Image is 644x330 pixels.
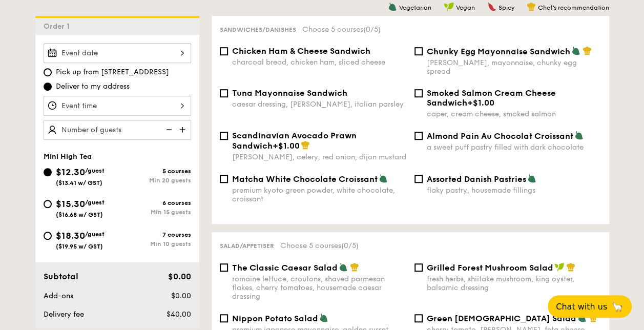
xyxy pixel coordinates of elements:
[414,314,423,322] input: Green [DEMOGRAPHIC_DATA] Saladcherry tomato, [PERSON_NAME], feta cheese
[44,292,73,300] span: Add-ons
[232,153,406,161] div: [PERSON_NAME], celery, red onion, dijon mustard
[444,2,454,11] img: icon-vegan.f8ff3823.svg
[220,47,228,55] input: Chicken Ham & Cheese Sandwichcharcoal bread, chicken ham, sliced cheese
[44,22,74,31] span: Order 1
[527,2,536,11] img: icon-chef-hat.a58ddaea.svg
[220,242,274,250] span: Salad/Appetiser
[220,314,228,322] input: Nippon Potato Saladpremium japanese mayonnaise, golden russet potato
[467,98,494,108] span: +$1.00
[414,47,423,55] input: Chunky Egg Mayonnaise Sandwich[PERSON_NAME], mayonnaise, chunky egg spread
[56,179,102,187] span: ($13.41 w/ GST)
[556,302,607,312] span: Chat with us
[44,232,52,240] input: $18.30/guest($19.95 w/ GST)7 coursesMin 10 guests
[232,275,406,301] div: romaine lettuce, croutons, shaved parmesan flakes, cherry tomatoes, housemade caesar dressing
[414,175,423,183] input: Assorted Danish Pastriesflaky pastry, housemade fillings
[427,174,526,184] span: Assorted Danish Pastries
[388,2,397,11] img: icon-vegetarian.fe4039eb.svg
[117,231,191,238] div: 7 courses
[611,301,624,313] span: 🦙
[44,68,52,76] input: Pick up from [STREET_ADDRESS]
[85,199,105,206] span: /guest
[456,4,475,11] span: Vegan
[232,314,318,323] span: Nippon Potato Salad
[538,4,609,11] span: Chef's recommendation
[527,174,536,183] img: icon-vegetarian.fe4039eb.svg
[176,120,191,139] img: icon-add.58712e84.svg
[427,58,601,76] div: [PERSON_NAME], mayonnaise, chunky egg spread
[44,96,191,116] input: Event time
[44,152,92,161] span: Mini High Tea
[168,272,191,281] span: $0.00
[583,46,592,55] img: icon-chef-hat.a58ddaea.svg
[220,132,228,140] input: Scandinavian Avocado Prawn Sandwich+$1.00[PERSON_NAME], celery, red onion, dijon mustard
[574,131,584,140] img: icon-vegetarian.fe4039eb.svg
[232,58,406,67] div: charcoal bread, chicken ham, sliced cheese
[117,209,191,216] div: Min 15 guests
[414,132,423,140] input: Almond Pain Au Chocolat Croissanta sweet puff pastry filled with dark chocolate
[44,168,52,176] input: $12.30/guest($13.41 w/ GST)5 coursesMin 20 guests
[56,243,103,250] span: ($19.95 w/ GST)
[44,82,52,91] input: Deliver to my address
[232,186,406,203] div: premium kyoto green powder, white chocolate, croissant
[56,230,85,241] span: $18.30
[427,47,570,56] span: Chunky Egg Mayonnaise Sandwich
[85,231,105,238] span: /guest
[363,25,381,34] span: (0/5)
[319,313,328,322] img: icon-vegetarian.fe4039eb.svg
[414,89,423,97] input: Smoked Salmon Cream Cheese Sandwich+$1.00caper, cream cheese, smoked salmon
[589,313,598,322] img: icon-chef-hat.a58ddaea.svg
[220,175,228,183] input: Matcha White Chocolate Croissantpremium kyoto green powder, white chocolate, croissant
[232,263,338,273] span: The Classic Caesar Salad
[487,2,496,11] img: icon-spicy.37a8142b.svg
[427,110,601,118] div: caper, cream cheese, smoked salmon
[85,167,105,174] span: /guest
[44,272,78,281] span: Subtotal
[44,310,84,319] span: Delivery fee
[498,4,514,11] span: Spicy
[379,174,388,183] img: icon-vegetarian.fe4039eb.svg
[566,262,575,272] img: icon-chef-hat.a58ddaea.svg
[414,263,423,272] input: Grilled Forest Mushroom Saladfresh herbs, shiitake mushroom, king oyster, balsamic dressing
[56,211,103,218] span: ($16.68 w/ GST)
[427,314,576,323] span: Green [DEMOGRAPHIC_DATA] Salad
[44,43,191,63] input: Event date
[427,263,553,273] span: Grilled Forest Mushroom Salad
[232,88,347,98] span: Tuna Mayonnaise Sandwich
[166,310,191,319] span: $40.00
[350,262,359,272] img: icon-chef-hat.a58ddaea.svg
[232,100,406,109] div: caesar dressing, [PERSON_NAME], italian parsley
[160,120,176,139] img: icon-reduce.1d2dbef1.svg
[56,81,130,92] span: Deliver to my address
[117,240,191,247] div: Min 10 guests
[554,262,565,272] img: icon-vegan.f8ff3823.svg
[220,89,228,97] input: Tuna Mayonnaise Sandwichcaesar dressing, [PERSON_NAME], italian parsley
[548,295,632,318] button: Chat with us🦙
[302,25,381,34] span: Choose 5 courses
[571,46,580,55] img: icon-vegetarian.fe4039eb.svg
[399,4,431,11] span: Vegetarian
[117,199,191,207] div: 6 courses
[427,88,556,108] span: Smoked Salmon Cream Cheese Sandwich
[232,174,378,184] span: Matcha White Chocolate Croissant
[273,141,300,151] span: +$1.00
[577,313,587,322] img: icon-vegetarian.fe4039eb.svg
[427,275,601,292] div: fresh herbs, shiitake mushroom, king oyster, balsamic dressing
[56,198,85,210] span: $15.30
[339,262,348,272] img: icon-vegetarian.fe4039eb.svg
[56,167,85,178] span: $12.30
[301,140,310,150] img: icon-chef-hat.a58ddaea.svg
[117,177,191,184] div: Min 20 guests
[427,186,601,195] div: flaky pastry, housemade fillings
[220,263,228,272] input: The Classic Caesar Saladromaine lettuce, croutons, shaved parmesan flakes, cherry tomatoes, house...
[232,131,357,151] span: Scandinavian Avocado Prawn Sandwich
[427,131,573,141] span: Almond Pain Au Chocolat Croissant
[232,46,370,56] span: Chicken Ham & Cheese Sandwich
[427,143,601,152] div: a sweet puff pastry filled with dark chocolate
[117,168,191,175] div: 5 courses
[341,241,359,250] span: (0/5)
[171,292,191,300] span: $0.00
[44,200,52,208] input: $15.30/guest($16.68 w/ GST)6 coursesMin 15 guests
[56,67,169,77] span: Pick up from [STREET_ADDRESS]
[220,26,296,33] span: Sandwiches/Danishes
[44,120,191,140] input: Number of guests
